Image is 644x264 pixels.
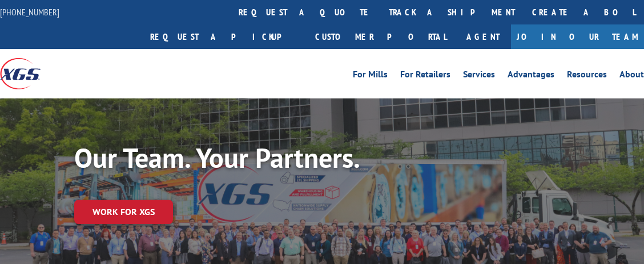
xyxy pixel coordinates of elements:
a: Resources [567,70,607,82]
a: About [619,70,644,82]
a: For Mills [353,70,388,82]
a: Services [463,70,495,82]
a: For Retailers [400,70,450,82]
a: Agent [455,24,511,49]
a: Customer Portal [307,24,455,49]
a: Request a pickup [142,24,307,49]
a: Join Our Team [511,24,644,49]
a: Work for XGS [74,200,173,224]
h1: Our Team. Your Partners. [74,144,417,177]
a: Advantages [508,70,554,82]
